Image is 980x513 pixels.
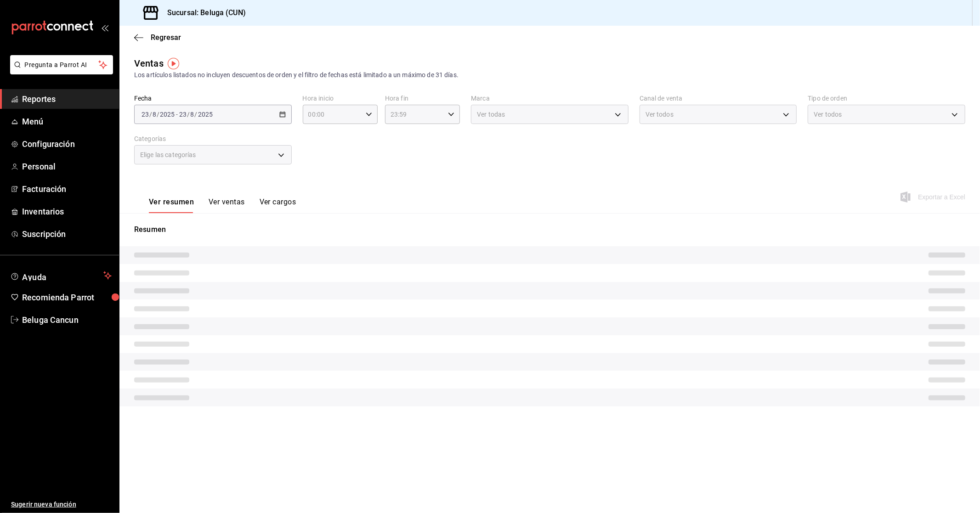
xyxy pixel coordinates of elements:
label: Tipo de orden [808,96,965,102]
span: Elige las categorías [140,150,196,159]
span: Personal [22,160,112,173]
input: -- [190,111,195,118]
p: Resumen [134,224,965,235]
span: / [157,111,159,118]
label: Categorías [134,136,292,142]
img: Tooltip marker [168,58,179,69]
a: Pregunta a Parrot AI [6,67,113,76]
div: Los artículos listados no incluyen descuentos de orden y el filtro de fechas está limitado a un m... [134,70,965,80]
input: ---- [198,111,213,118]
span: Sugerir nueva función [11,500,112,509]
label: Hora fin [385,96,460,102]
label: Hora inicio [303,96,378,102]
span: / [195,111,198,118]
span: Beluga Cancun [22,314,112,326]
span: Ayuda [22,270,100,281]
span: Facturación [22,183,112,195]
span: Reportes [22,93,112,105]
span: Suscripción [22,228,112,240]
span: Ver todas [477,110,505,119]
span: Recomienda Parrot [22,291,112,304]
input: -- [152,111,157,118]
h3: Sucursal: Beluga (CUN) [160,7,246,18]
span: - [176,111,178,118]
span: Configuración [22,138,112,150]
button: Ver resumen [149,197,194,213]
button: Pregunta a Parrot AI [10,55,113,74]
input: ---- [159,111,175,118]
span: Inventarios [22,205,112,218]
div: navigation tabs [149,197,296,213]
button: Ver ventas [209,197,245,213]
span: Pregunta a Parrot AI [25,60,99,70]
span: Regresar [151,33,181,42]
span: / [187,111,190,118]
button: Regresar [134,33,181,42]
label: Fecha [134,96,292,102]
span: Ver todos [646,110,674,119]
label: Marca [471,96,629,102]
span: Menú [22,115,112,128]
button: open_drawer_menu [101,24,108,31]
button: Ver cargos [260,197,296,213]
span: / [149,111,152,118]
span: Ver todos [814,110,842,119]
label: Canal de venta [640,96,797,102]
input: -- [141,111,149,118]
div: Ventas [134,56,164,70]
input: -- [179,111,187,118]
